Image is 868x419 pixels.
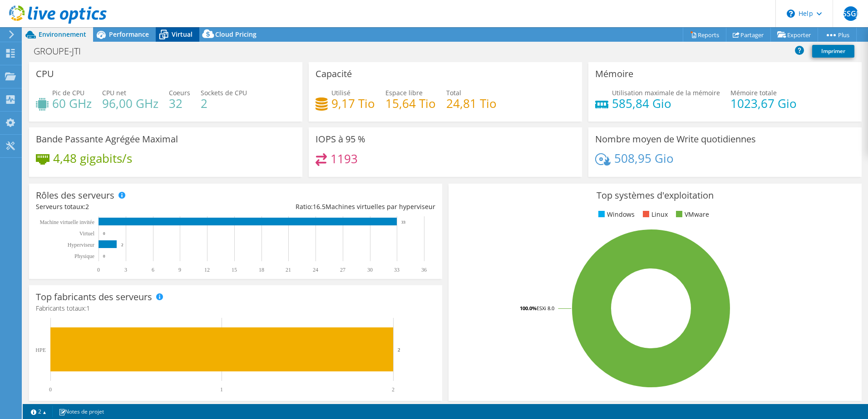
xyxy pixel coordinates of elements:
[843,6,858,21] span: SSGJ
[236,202,435,212] div: Ratio: Machines virtuelles par hyperviseur
[85,202,89,211] span: 2
[86,304,90,312] span: 1
[36,69,54,79] h3: CPU
[53,153,132,163] h4: 4,48 gigabits/s
[674,209,709,219] li: VMware
[537,305,554,312] tspan: ESXi 8.0
[596,209,635,219] li: Windows
[455,190,855,200] h3: Top systèmes d'exploitation
[103,231,105,236] text: 0
[102,98,158,108] h4: 96,00 GHz
[392,386,395,393] text: 2
[121,243,123,247] text: 2
[25,406,53,417] a: 2
[49,386,52,393] text: 0
[102,88,126,97] span: CPU net
[204,267,210,273] text: 12
[331,98,375,108] h4: 9,17 Tio
[446,98,497,108] h4: 24,81 Tio
[178,267,181,273] text: 9
[520,305,537,312] tspan: 100.0%
[770,28,818,42] a: Exporter
[39,30,86,39] span: Environnement
[313,202,325,211] span: 16.5
[818,28,857,42] a: Plus
[421,267,427,273] text: 36
[109,30,149,39] span: Performance
[52,406,110,417] a: Notes de projet
[97,267,100,273] text: 0
[612,88,720,97] span: Utilisation maximale de la mémoire
[35,347,46,353] text: HPE
[68,242,94,248] text: Hyperviseur
[36,292,152,302] h3: Top fabricants des serveurs
[220,386,223,393] text: 1
[201,88,247,97] span: Sockets de CPU
[232,267,237,273] text: 15
[726,28,771,42] a: Partager
[398,347,400,352] text: 2
[367,267,373,273] text: 30
[683,28,726,42] a: Reports
[787,10,795,18] svg: \n
[316,134,365,144] h3: IOPS à 95 %
[201,98,247,108] h4: 2
[612,98,720,108] h4: 585,84 Gio
[30,46,95,56] h1: GROUPE-JTI
[730,98,797,108] h4: 1023,67 Gio
[52,88,84,97] span: Pic de CPU
[331,88,350,97] span: Utilisé
[103,254,105,258] text: 0
[74,253,94,259] text: Physique
[385,98,436,108] h4: 15,64 Tio
[446,88,461,97] span: Total
[79,230,95,237] text: Virtuel
[169,88,190,97] span: Coeurs
[614,153,674,163] h4: 508,95 Gio
[124,267,127,273] text: 3
[394,267,399,273] text: 33
[259,267,264,273] text: 18
[152,267,154,273] text: 6
[641,209,668,219] li: Linux
[316,69,352,79] h3: Capacité
[595,134,756,144] h3: Nombre moyen de Write quotidiennes
[172,30,192,39] span: Virtual
[340,267,345,273] text: 27
[595,69,633,79] h3: Mémoire
[385,88,423,97] span: Espace libre
[36,190,114,200] h3: Rôles des serveurs
[812,45,854,58] a: Imprimer
[36,202,236,212] div: Serveurs totaux:
[730,88,777,97] span: Mémoire totale
[52,98,92,108] h4: 60 GHz
[286,267,291,273] text: 21
[169,98,190,108] h4: 32
[401,220,406,224] text: 33
[36,134,178,144] h3: Bande Passante Agrégée Maximal
[215,30,256,39] span: Cloud Pricing
[330,154,358,164] h4: 1193
[36,303,435,313] h4: Fabricants totaux:
[39,219,94,225] tspan: Machine virtuelle invitée
[313,267,318,273] text: 24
